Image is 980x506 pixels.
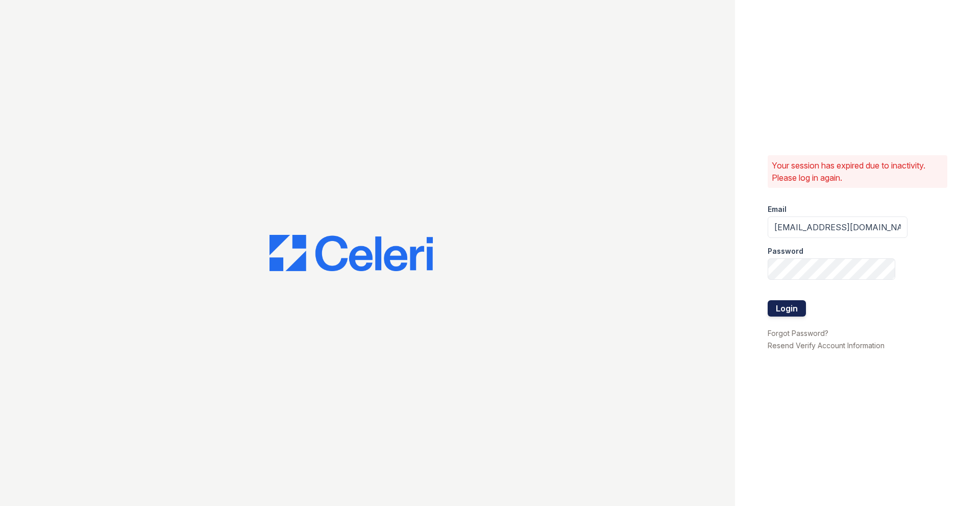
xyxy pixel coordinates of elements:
[768,341,885,350] a: Resend Verify Account Information
[772,159,943,184] p: Your session has expired due to inactivity. Please log in again.
[269,235,433,272] img: CE_Logo_Blue-a8612792a0a2168367f1c8372b55b34899dd931a85d93a1a3d3e32e68fde9ad4.png
[768,204,787,214] label: Email
[768,246,803,256] label: Password
[768,300,806,317] button: Login
[768,329,828,338] a: Forgot Password?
